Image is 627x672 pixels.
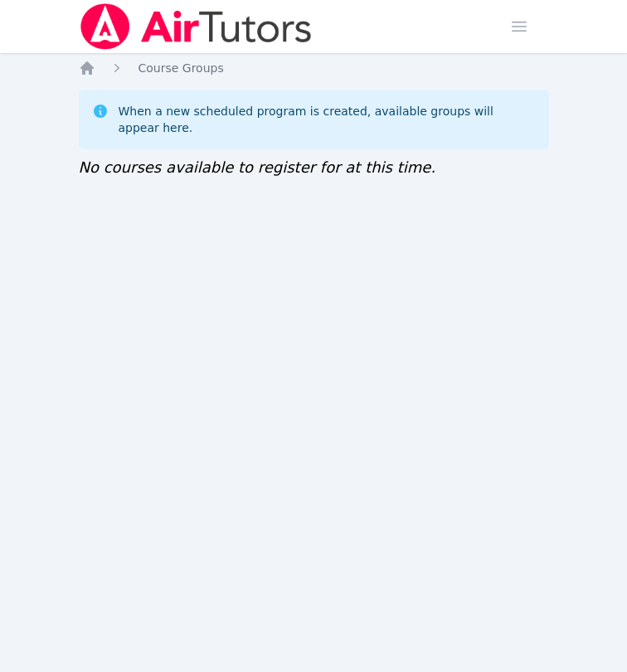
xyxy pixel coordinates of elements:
span: No courses available to register for at this time. [79,158,436,176]
div: When a new scheduled program is created, available groups will appear here. [119,103,536,136]
img: Air Tutors [79,3,313,50]
span: Course Groups [139,61,224,75]
a: Course Groups [139,60,224,76]
nav: Breadcrumb [79,60,549,76]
